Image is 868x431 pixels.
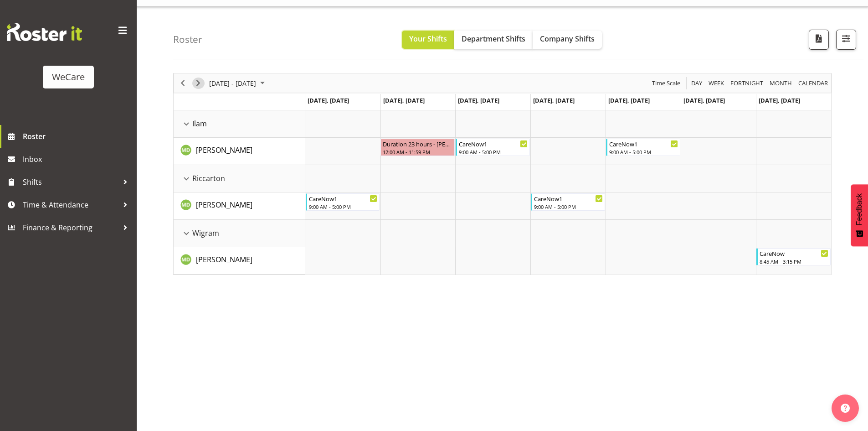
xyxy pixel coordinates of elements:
span: [DATE], [DATE] [458,96,499,104]
table: Timeline Week of September 9, 2025 [305,110,831,275]
button: Timeline Day [690,78,704,89]
span: Time & Attendance [23,198,118,212]
div: Previous [175,73,190,93]
span: [DATE], [DATE] [533,96,575,104]
div: Marie-Claire Dickson-Bakker"s event - Duration 23 hours - Marie-Claire Dickson-Bakker Begin From ... [380,139,455,156]
span: Time Scale [651,78,681,89]
span: Shifts [23,175,118,189]
h4: Roster [173,34,202,45]
img: Rosterit website logo [7,23,82,41]
div: 12:00 AM - 11:59 PM [383,148,452,156]
button: Timeline Week [707,78,726,89]
td: Marie-Claire Dickson-Bakker resource [174,247,305,275]
span: [PERSON_NAME] [196,200,252,210]
a: [PERSON_NAME] [196,145,252,156]
div: CareNow1 [609,139,678,148]
span: [DATE], [DATE] [683,96,725,104]
span: [DATE], [DATE] [608,96,650,104]
div: 9:00 AM - 5:00 PM [309,203,378,210]
a: [PERSON_NAME] [196,254,252,265]
button: Download a PDF of the roster according to the set date range. [809,30,829,50]
td: Marie-Claire Dickson-Bakker resource [174,138,305,165]
span: Week [708,78,725,89]
div: CareNow [760,249,828,258]
span: calendar [797,78,829,89]
span: Department Shifts [462,34,525,44]
div: CareNow1 [534,194,603,203]
div: Next [190,73,206,93]
span: [DATE], [DATE] [759,96,800,104]
div: Marie-Claire Dickson-Bakker"s event - CareNow1 Begin From Monday, September 8, 2025 at 9:00:00 AM... [306,193,380,211]
button: Department Shifts [454,31,533,49]
img: help-xxl-2.png [841,404,850,413]
div: Marie-Claire Dickson-Bakker"s event - CareNow1 Begin From Friday, September 12, 2025 at 9:00:00 A... [606,139,680,156]
div: 9:00 AM - 5:00 PM [609,148,678,156]
div: 8:45 AM - 3:15 PM [760,258,828,265]
span: Month [769,78,793,89]
span: [DATE] - [DATE] [208,78,257,89]
span: Feedback [855,193,863,225]
button: Month [797,78,830,89]
div: Marie-Claire Dickson-Bakker"s event - CareNow1 Begin From Wednesday, September 10, 2025 at 9:00:0... [456,139,530,156]
button: Previous [177,78,189,89]
div: 9:00 AM - 5:00 PM [534,203,603,210]
button: September 08 - 14, 2025 [208,78,269,89]
span: Inbox [23,152,132,166]
button: Your Shifts [402,31,454,49]
span: Wigram [192,228,219,239]
div: 9:00 AM - 5:00 PM [459,148,528,156]
span: Your Shifts [409,34,447,44]
button: Filter Shifts [836,30,856,50]
span: Day [690,78,703,89]
td: Marie-Claire Dickson-Bakker resource [174,192,305,220]
span: Fortnight [729,78,764,89]
span: [DATE], [DATE] [383,96,425,104]
button: Time Scale [651,78,682,89]
button: Next [192,78,205,89]
button: Timeline Month [768,78,794,89]
span: Riccarton [192,173,225,184]
div: CareNow1 [459,139,528,148]
div: Timeline Week of September 9, 2025 [173,73,832,275]
a: [PERSON_NAME] [196,199,252,210]
td: Wigram resource [174,220,305,247]
span: Ilam [192,118,207,129]
span: [PERSON_NAME] [196,145,252,155]
span: Finance & Reporting [23,221,118,234]
span: Roster [23,130,132,143]
span: [DATE], [DATE] [308,96,349,104]
button: Feedback - Show survey [851,184,868,246]
span: Company Shifts [540,34,595,44]
td: Ilam resource [174,110,305,138]
div: Duration 23 hours - [PERSON_NAME] [383,139,452,148]
button: Fortnight [729,78,765,89]
td: Riccarton resource [174,165,305,192]
div: WeCare [52,70,85,84]
div: Marie-Claire Dickson-Bakker"s event - CareNow Begin From Sunday, September 14, 2025 at 8:45:00 AM... [756,248,831,265]
button: Company Shifts [533,31,602,49]
div: CareNow1 [309,194,378,203]
div: Marie-Claire Dickson-Bakker"s event - CareNow1 Begin From Thursday, September 11, 2025 at 9:00:00... [531,193,605,211]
